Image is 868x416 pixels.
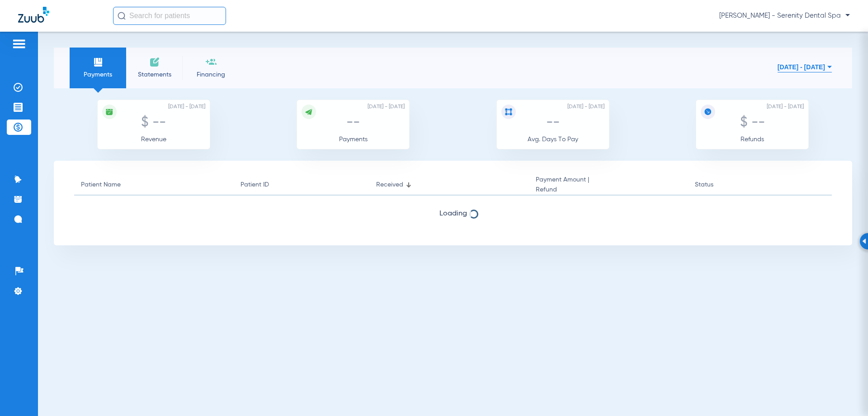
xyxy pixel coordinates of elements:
span: Refund [536,185,589,195]
div: Payment Amount | [536,175,589,195]
img: financing icon [206,57,217,67]
img: hamburger-icon [12,38,26,49]
div: Received [376,180,403,190]
img: icon [505,108,513,116]
div: Patient ID [241,180,269,190]
input: Search for patients [113,7,226,25]
img: invoices icon [149,57,160,67]
img: icon [105,108,113,116]
span: Refunds [741,136,764,143]
img: Zuub Logo [18,7,49,23]
div: Status [695,180,713,190]
div: Received [376,180,522,190]
div: Patient ID [241,180,363,190]
span: Statements [133,70,176,79]
div: Patient Name [81,180,121,190]
img: icon [704,108,712,116]
span: -- [546,116,560,129]
span: [DATE] - [DATE] [567,102,604,111]
button: [DATE] - [DATE] [778,58,832,76]
div: Patient Name [81,180,227,190]
img: Arrow [862,239,866,244]
img: icon [305,108,313,116]
span: $ -- [141,116,166,129]
span: -- [346,116,360,129]
span: [DATE] - [DATE] [168,102,205,111]
span: [DATE] - [DATE] [767,102,804,111]
span: [PERSON_NAME] - Serenity Dental Spa [719,11,850,20]
span: [DATE] - [DATE] [368,102,405,111]
span: Avg. Days To Pay [528,136,578,143]
span: Financing [189,70,232,79]
span: Loading [74,209,832,218]
div: Status [695,180,801,190]
span: $ -- [740,116,765,129]
span: Payments [339,136,368,143]
img: payments icon [93,57,104,67]
span: Payments [76,70,119,79]
div: Payment Amount |Refund [536,175,682,195]
img: Search Icon [118,12,126,20]
span: Revenue [141,136,166,143]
